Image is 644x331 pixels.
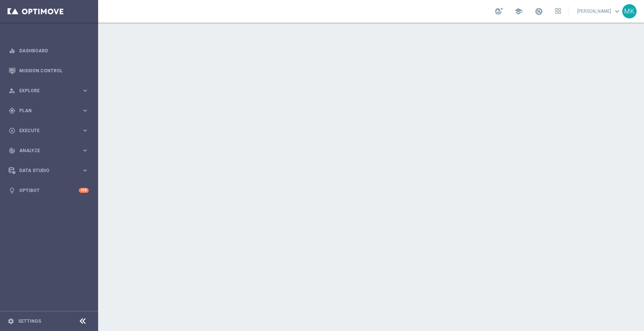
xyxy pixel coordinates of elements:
[8,68,89,74] button: Mission Control
[9,127,81,134] div: Execute
[9,41,89,61] div: Dashboard
[9,107,81,114] div: Plan
[19,180,79,200] a: Optibot
[19,148,81,153] span: Analyze
[19,41,89,61] a: Dashboard
[19,128,81,133] span: Execute
[9,87,15,94] i: person_search
[9,167,81,174] div: Data Studio
[81,127,89,134] i: keyboard_arrow_right
[8,48,89,54] button: equalizer Dashboard
[8,88,89,94] button: person_search Explore keyboard_arrow_right
[81,167,89,174] i: keyboard_arrow_right
[9,61,89,81] div: Mission Control
[9,147,15,154] i: track_changes
[9,87,81,94] div: Explore
[622,4,636,18] div: MK
[8,318,14,325] i: settings
[8,148,89,154] button: track_changes Analyze keyboard_arrow_right
[613,7,621,15] span: keyboard_arrow_down
[9,47,15,54] i: equalizer
[9,147,81,154] div: Analyze
[9,180,89,200] div: Optibot
[79,188,89,193] div: +10
[19,168,81,173] span: Data Studio
[8,168,89,174] button: Data Studio keyboard_arrow_right
[514,7,523,15] span: school
[81,107,89,114] i: keyboard_arrow_right
[18,319,41,323] a: Settings
[576,6,622,17] a: [PERSON_NAME]keyboard_arrow_down
[9,187,15,194] i: lightbulb
[81,147,89,154] i: keyboard_arrow_right
[8,108,89,114] button: gps_fixed Plan keyboard_arrow_right
[9,107,15,114] i: gps_fixed
[19,108,81,113] span: Plan
[19,88,81,93] span: Explore
[19,61,89,81] a: Mission Control
[8,188,89,194] button: lightbulb Optibot +10
[81,87,89,94] i: keyboard_arrow_right
[8,128,89,134] button: play_circle_outline Execute keyboard_arrow_right
[9,127,15,134] i: play_circle_outline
